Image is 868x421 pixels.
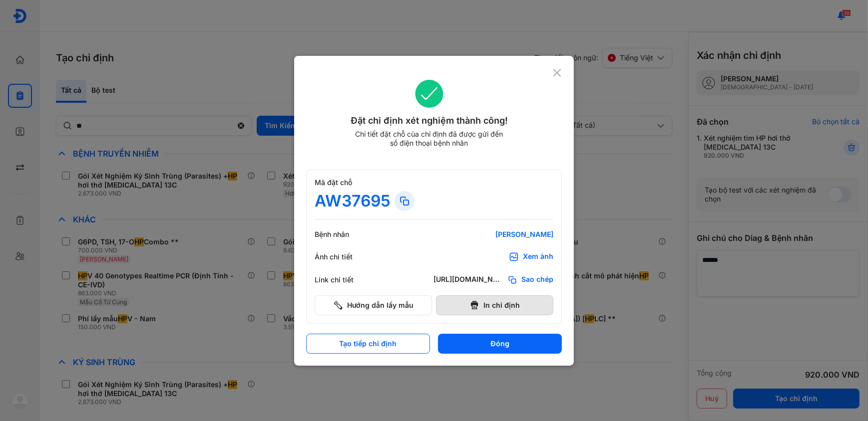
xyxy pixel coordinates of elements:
div: Xem ảnh [523,252,553,262]
div: AW37695 [315,191,391,211]
div: Link chi tiết [315,275,375,284]
div: Bệnh nhân [315,230,375,239]
button: In chỉ định [436,295,553,315]
span: Sao chép [521,275,553,285]
div: Chi tiết đặt chỗ của chỉ định đã được gửi đến số điện thoại bệnh nhân [351,130,507,148]
div: [PERSON_NAME] [434,230,553,239]
div: [URL][DOMAIN_NAME] [434,275,503,285]
div: Đặt chỉ định xét nghiệm thành công! [306,114,552,128]
button: Hướng dẫn lấy mẫu [315,295,432,315]
div: Mã đặt chỗ [315,178,553,187]
div: Ảnh chi tiết [315,252,375,261]
button: Đóng [438,334,562,354]
button: Tạo tiếp chỉ định [306,334,430,354]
